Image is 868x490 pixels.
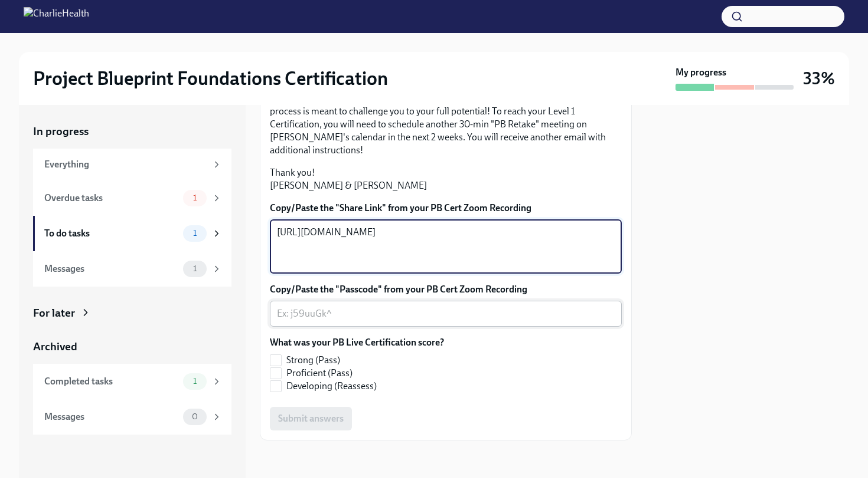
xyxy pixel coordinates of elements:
div: Everything [44,158,207,171]
a: Everything [33,149,231,180]
label: Copy/Paste the "Share Link" from your PB Cert Zoom Recording [270,202,622,215]
textarea: [URL][DOMAIN_NAME] [277,225,615,268]
h3: 33% [803,68,835,89]
label: What was your PB Live Certification score? [270,336,444,349]
span: 1 [186,264,204,273]
div: Completed tasks [44,375,178,388]
span: 0 [185,412,205,421]
span: Proficient (Pass) [286,367,353,380]
span: 1 [186,193,204,202]
a: To do tasks1 [33,216,231,251]
a: For later [33,305,231,321]
a: Completed tasks1 [33,364,231,399]
a: Messages1 [33,251,231,287]
div: Overdue tasks [44,192,178,205]
h2: Project Blueprint Foundations Certification [33,67,388,90]
span: 1 [186,229,204,238]
p: Thank you! [PERSON_NAME] & [PERSON_NAME] [270,166,622,192]
div: Messages [44,410,178,423]
a: Messages0 [33,399,231,435]
strong: My progress [676,66,726,79]
div: For later [33,305,75,321]
label: Copy/Paste the "Passcode" from your PB Cert Zoom Recording [270,283,622,296]
span: 1 [186,377,204,386]
img: CharlieHealth [24,7,89,26]
p: Note: if you received a "Developing (Reasses)" score, don't get disheartened--this process is mea... [270,92,622,157]
a: In progress [33,124,231,139]
a: Overdue tasks1 [33,180,231,216]
div: Messages [44,262,178,275]
span: Developing (Reassess) [286,380,377,393]
div: To do tasks [44,227,178,240]
span: Strong (Pass) [286,354,340,367]
a: Archived [33,339,231,354]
